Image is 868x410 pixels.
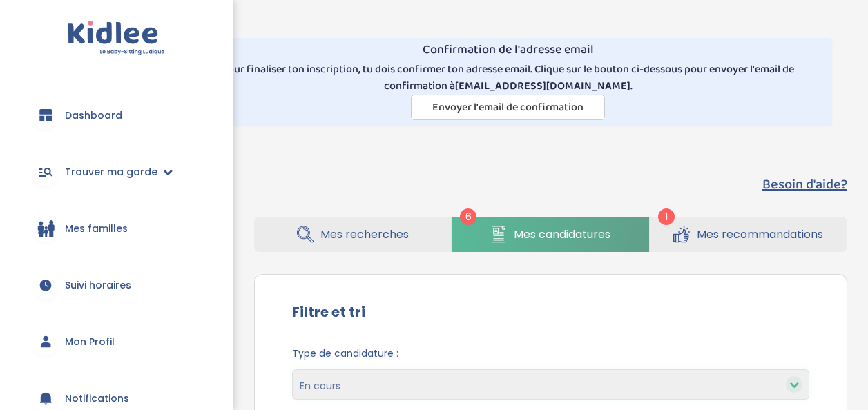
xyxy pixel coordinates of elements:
span: 6 [460,208,476,225]
p: Pour finaliser ton inscription, tu dois confirmer ton adresse email. Clique sur le bouton ci-dess... [190,61,827,95]
a: Mes familles [21,204,212,253]
span: Mes recherches [320,226,409,243]
span: Notifications [65,391,129,406]
h4: Confirmation de l'adresse email [190,43,827,57]
img: logo.svg [68,21,165,56]
span: Suivi horaires [65,278,131,293]
button: Envoyer l'email de confirmation [411,95,605,120]
span: Mes familles [65,222,128,236]
span: Dashboard [65,108,122,123]
label: Filtre et tri [292,302,365,322]
a: Suivi horaires [21,260,212,310]
button: Besoin d'aide? [762,174,847,195]
span: Trouver ma garde [65,165,157,179]
a: Mes recommandations [650,217,847,252]
span: 1 [658,208,675,225]
span: Type de candidature : [292,346,809,361]
a: Mes candidatures [452,217,648,252]
a: Mon Profil [21,317,212,367]
span: Mes candidatures [514,226,610,243]
a: Mes recherches [254,217,451,252]
span: Mon Profil [65,335,115,349]
span: Envoyer l'email de confirmation [432,99,584,116]
a: Trouver ma garde [21,147,212,197]
strong: [EMAIL_ADDRESS][DOMAIN_NAME] [455,77,630,95]
a: Dashboard [21,90,212,140]
span: Mes recommandations [697,226,823,243]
